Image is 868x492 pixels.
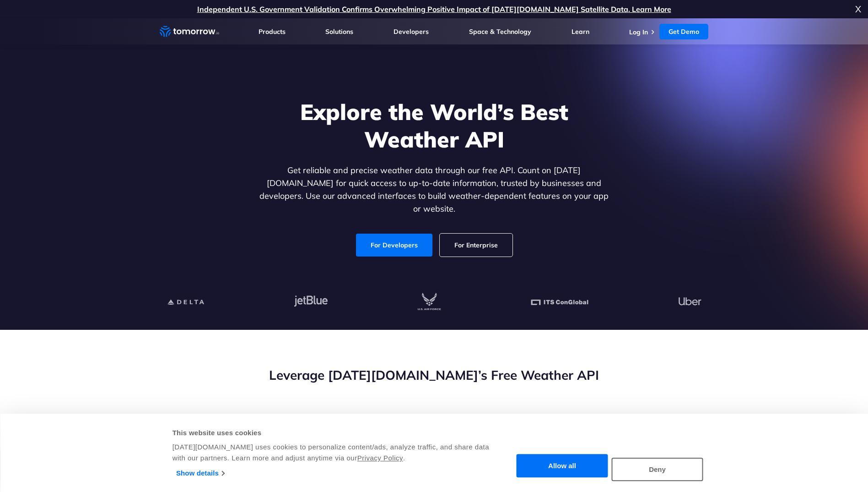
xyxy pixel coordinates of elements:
[160,25,219,38] a: Home link
[259,27,286,36] a: Products
[325,27,353,36] a: Solutions
[612,458,703,481] button: Deny
[517,454,608,478] button: Allow all
[173,427,491,438] div: This website uses cookies
[394,27,429,36] a: Developers
[173,442,491,464] div: [DATE][DOMAIN_NAME] uses cookies to personalize content/ads, analyze traffic, and share data with...
[258,164,611,215] p: Get reliable and precise weather data through our free API. Count on [DATE][DOMAIN_NAME] for quic...
[160,366,709,384] h2: Leverage [DATE][DOMAIN_NAME]’s Free Weather API
[440,234,512,257] a: For Enterprise
[629,28,648,36] a: Log In
[176,466,224,480] a: Show details
[197,5,671,14] a: Independent U.S. Government Validation Confirms Overwhelming Positive Impact of [DATE][DOMAIN_NAM...
[356,234,432,257] a: For Developers
[357,454,403,462] a: Privacy Policy
[659,24,708,39] a: Get Demo
[469,27,531,36] a: Space & Technology
[571,27,589,36] a: Learn
[258,98,611,153] h1: Explore the World’s Best Weather API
